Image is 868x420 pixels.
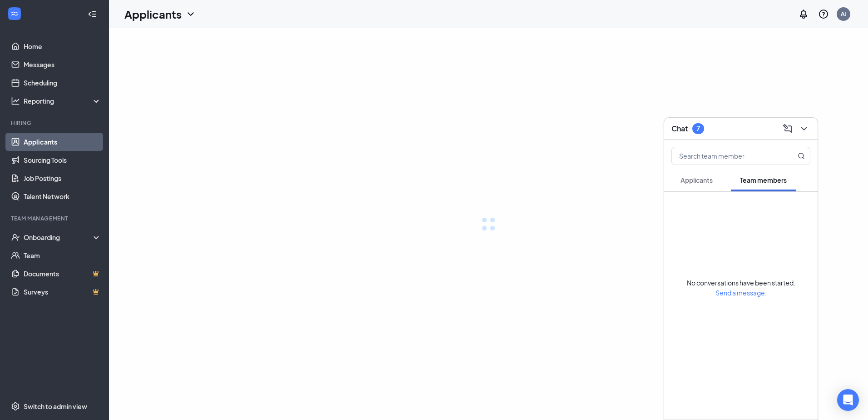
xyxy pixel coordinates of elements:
svg: UserCheck [11,233,20,242]
a: Talent Network [24,187,101,205]
svg: Settings [11,402,20,411]
span: Team members [740,176,787,184]
a: Job Postings [24,169,101,187]
div: Team Management [11,215,99,222]
svg: Analysis [11,96,20,105]
span: Applicants [681,176,713,184]
div: 7 [696,125,700,132]
svg: Collapse [88,10,97,19]
span: Send a message. [715,289,767,297]
div: Open Intercom Messenger [837,389,859,411]
a: Home [24,37,101,55]
div: Hiring [11,119,99,127]
button: ComposeMessage [779,121,794,136]
a: Scheduling [24,74,101,92]
span: No conversations have been started. [687,279,795,287]
h3: Chat [671,124,688,134]
h1: Applicants [124,6,182,22]
svg: Notifications [798,9,809,20]
svg: ComposeMessage [782,123,793,134]
input: Search team member [672,147,779,165]
a: Messages [24,55,101,74]
div: Onboarding [24,233,102,242]
svg: ChevronDown [185,9,196,20]
a: Team [24,246,101,265]
svg: MagnifyingGlass [798,152,805,160]
button: ChevronDown [796,121,810,136]
a: Applicants [24,133,101,151]
svg: QuestionInfo [818,9,829,20]
svg: WorkstreamLogo [10,9,19,18]
a: Sourcing Tools [24,151,101,169]
svg: ChevronDown [799,123,809,134]
div: Switch to admin view [24,402,87,411]
div: AJ [841,10,847,18]
div: Reporting [24,96,102,105]
a: DocumentsCrown [24,265,101,283]
a: SurveysCrown [24,283,101,301]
